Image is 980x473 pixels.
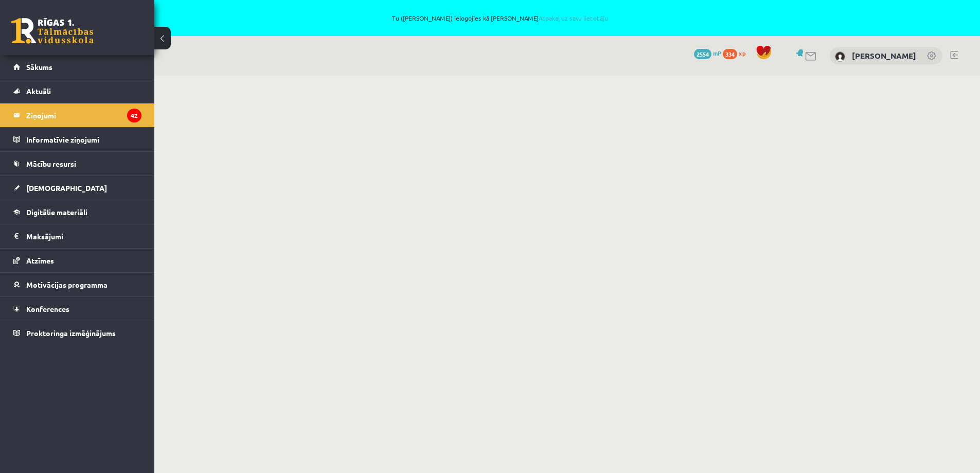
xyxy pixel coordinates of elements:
a: Rīgas 1. Tālmācības vidusskola [11,18,94,44]
a: 2554 mP [694,49,721,57]
span: xp [739,49,745,57]
img: Kristīne Ozola [835,51,845,62]
span: Tu ([PERSON_NAME]) ielogojies kā [PERSON_NAME] [118,15,882,21]
span: Sākums [26,62,52,72]
a: Aktuāli [13,79,141,103]
a: [DEMOGRAPHIC_DATA] [13,176,141,200]
a: Konferences [13,297,141,321]
a: Proktoringa izmēģinājums [13,321,141,345]
span: mP [713,49,721,57]
a: Motivācijas programma [13,273,141,296]
span: 2554 [694,49,711,59]
legend: Maksājumi [26,224,141,248]
a: Digitālie materiāli [13,200,141,224]
a: 334 xp [723,49,751,57]
legend: Ziņojumi [26,103,141,127]
span: [DEMOGRAPHIC_DATA] [26,183,107,192]
span: Aktuāli [26,86,51,96]
a: Atpakaļ uz savu lietotāju [539,14,608,22]
a: Sākums [13,55,141,79]
span: 334 [723,49,737,59]
a: Ziņojumi42 [13,103,141,127]
span: Mācību resursi [26,159,76,168]
a: [PERSON_NAME] [852,50,916,61]
legend: Informatīvie ziņojumi [26,128,141,151]
span: Digitālie materiāli [26,207,87,217]
span: Atzīmes [26,256,54,265]
a: Mācību resursi [13,152,141,176]
a: Informatīvie ziņojumi [13,128,141,151]
span: Proktoringa izmēģinājums [26,328,116,338]
span: Konferences [26,304,69,313]
span: Motivācijas programma [26,280,108,289]
a: Atzīmes [13,249,141,272]
i: 42 [127,109,141,122]
a: Maksājumi [13,224,141,248]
